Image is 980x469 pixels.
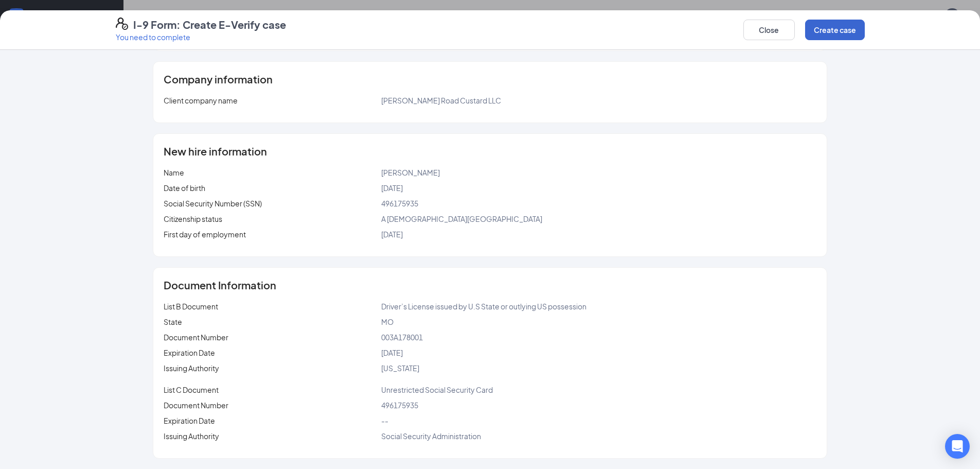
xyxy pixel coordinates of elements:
span: State [164,317,182,326]
span: Issuing Authority [164,431,219,441]
span: Client company name [164,96,238,105]
span: Document Information [164,280,276,290]
span: Date of birth [164,183,205,193]
span: 496175935 [381,199,418,208]
span: Driver’s License issued by U.S State or outlying US possession [381,302,586,311]
span: [US_STATE] [381,363,419,373]
span: Name [164,168,184,177]
h4: I-9 Form: Create E-Verify case [133,18,286,32]
span: Social Security Administration [381,431,481,441]
div: Open Intercom Messenger [945,434,970,459]
span: Expiration Date [164,348,215,357]
span: Citizenship status [164,214,222,223]
span: List C Document [164,385,219,394]
span: Unrestricted Social Security Card [381,385,493,394]
button: Create case [805,20,865,40]
span: MO [381,317,394,326]
span: Social Security Number (SSN) [164,199,262,208]
svg: FormI9EVerifyIcon [116,18,128,30]
span: Document Number [164,401,228,410]
span: [DATE] [381,348,403,357]
span: [PERSON_NAME] Road Custard LLC [381,96,501,105]
span: Company information [164,74,273,84]
span: Issuing Authority [164,363,219,373]
span: 003A178001 [381,333,423,342]
p: You need to complete [116,32,286,42]
button: Close [743,20,795,40]
span: 496175935 [381,401,418,410]
span: A [DEMOGRAPHIC_DATA][GEOGRAPHIC_DATA] [381,214,542,223]
span: -- [381,416,388,425]
span: Expiration Date [164,416,215,425]
span: [PERSON_NAME] [381,168,440,177]
span: Document Number [164,333,228,342]
span: New hire information [164,146,267,157]
span: [DATE] [381,183,403,193]
span: First day of employment [164,230,246,239]
span: [DATE] [381,230,403,239]
span: List B Document [164,302,218,311]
